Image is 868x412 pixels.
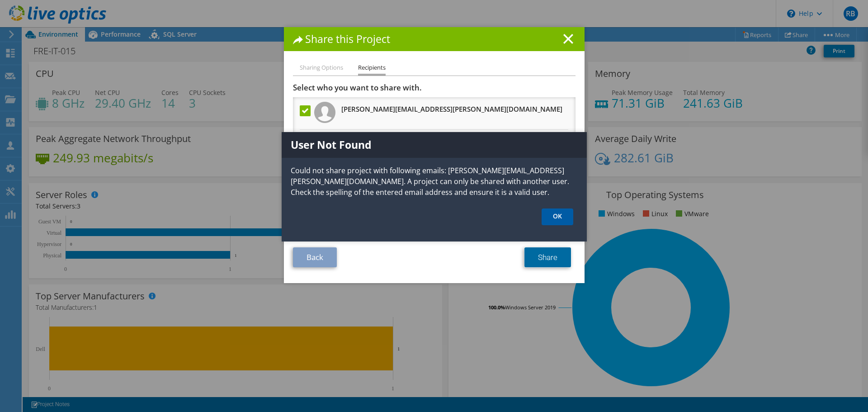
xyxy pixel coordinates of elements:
a: Share [524,247,571,267]
li: Recipients [358,62,386,76]
img: user.png [314,102,335,123]
h1: User Not Found [282,132,587,158]
p: Could not share project with following emails: [PERSON_NAME][EMAIL_ADDRESS][PERSON_NAME][DOMAIN_N... [282,165,587,198]
a: OK [542,208,573,225]
h3: Select who you want to share with. [293,83,576,93]
a: Back [293,247,337,267]
h3: [PERSON_NAME][EMAIL_ADDRESS][PERSON_NAME][DOMAIN_NAME] [341,102,562,116]
h1: Share this Project [293,34,576,44]
li: Sharing Options [300,62,343,74]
